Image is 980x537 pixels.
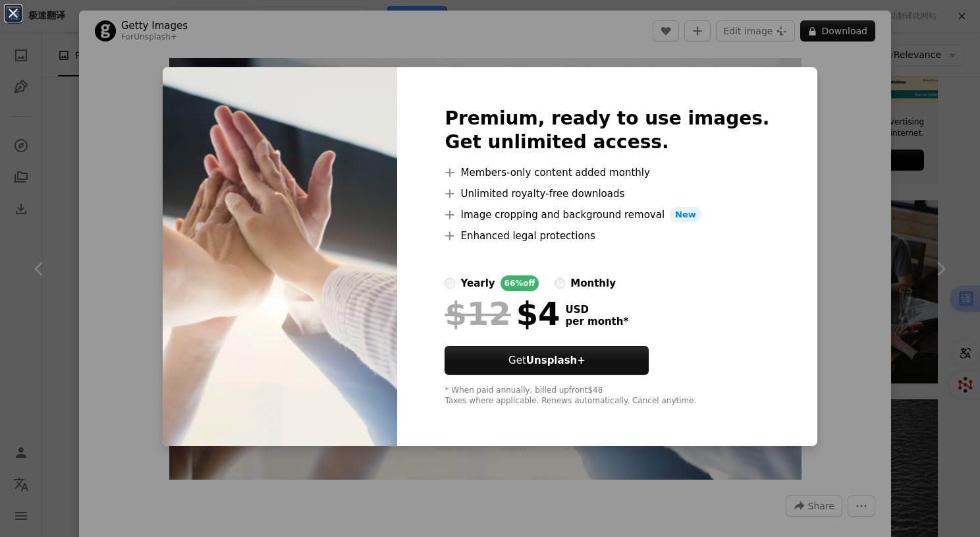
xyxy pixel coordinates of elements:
input: monthly [555,278,565,289]
span: New [670,207,701,223]
div: monthly [570,275,616,291]
div: yearly [460,275,495,291]
div: * When paid annually, billed upfront $48 Taxes where applicable. Renews automatically. Cancel any... [445,385,769,407]
span: per month * [565,316,628,327]
h2: Premium, ready to use images. Get unlimited access. [445,107,769,154]
span: $12 [445,297,510,331]
div: $4 [445,297,560,331]
input: yearly66%off [445,278,455,289]
li: Image cropping and background removal [445,207,769,223]
li: Enhanced legal protections [445,228,769,244]
img: premium_photo-1661274033354-1847f286e957 [163,67,397,447]
button: GetUnsplash+ [445,346,649,375]
strong: Unsplash+ [526,354,585,366]
li: Unlimited royalty-free downloads [445,186,769,202]
span: USD [565,304,628,316]
div: 66% off [501,275,539,291]
li: Members-only content added monthly [445,165,769,181]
